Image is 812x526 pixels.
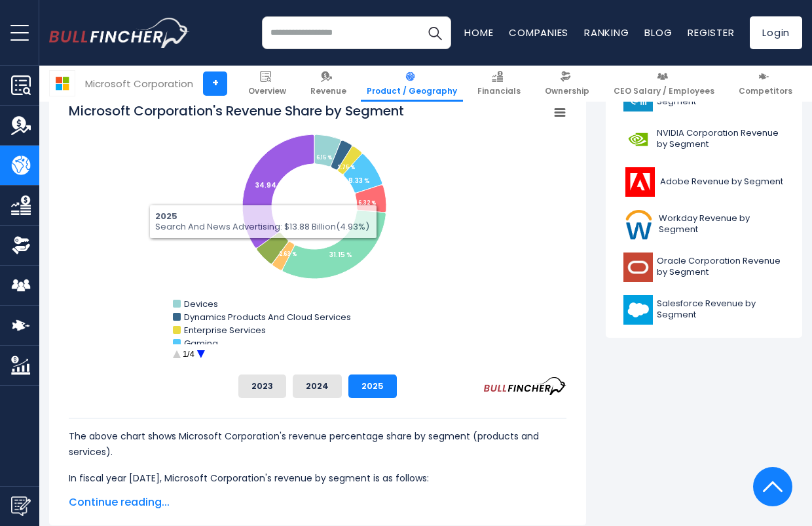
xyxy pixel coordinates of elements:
[657,85,784,108] span: Applied Materials Revenue by Segment
[50,71,75,96] img: MSFT logo
[750,16,802,49] a: Login
[616,207,792,243] a: Workday Revenue by Segment
[69,495,566,510] span: Continue reading...
[608,66,720,102] a: CEO Salary / Employees
[616,164,792,200] a: Adobe Revenue by Segment
[623,295,653,325] img: CRM logo
[184,311,351,323] text: Dynamics Products And Cloud Services
[255,180,284,190] tspan: 34.94 %
[367,86,457,96] span: Product / Geography
[184,324,266,336] text: Enterprise Services
[614,86,714,96] span: CEO Salary / Employees
[739,86,792,96] span: Competitors
[184,298,218,310] text: Devices
[348,176,370,186] tspan: 8.33 %
[329,250,352,260] tspan: 31.15 %
[348,374,397,398] button: 2025
[477,86,521,96] span: Financials
[623,167,656,197] img: ADBE logo
[657,298,784,321] span: Salesforce Revenue by Segment
[203,71,227,96] a: +
[657,128,784,150] span: NVIDIA Corporation Revenue by Segment
[337,164,355,171] tspan: 2.75 %
[49,18,190,48] a: Go to homepage
[418,16,451,49] button: Search
[509,26,568,39] a: Companies
[361,66,463,102] a: Product / Geography
[539,66,595,102] a: Ownership
[279,251,297,258] tspan: 2.63 %
[85,76,193,91] div: Microsoft Corporation
[471,66,526,102] a: Financials
[69,428,566,460] p: The above chart shows Microsoft Corporation's revenue percentage share by segment (products and s...
[69,102,566,364] svg: Microsoft Corporation's Revenue Share by Segment
[623,253,653,282] img: ORCL logo
[358,199,376,207] tspan: 6.32 %
[616,292,792,328] a: Salesforce Revenue by Segment
[248,86,286,96] span: Overview
[657,256,784,278] span: Oracle Corporation Revenue by Segment
[545,86,589,96] span: Ownership
[733,66,798,102] a: Competitors
[688,26,734,39] a: Register
[584,26,629,39] a: Ranking
[184,337,218,350] text: Gaming
[238,374,286,398] button: 2023
[304,66,352,102] a: Revenue
[316,154,332,161] tspan: 6.15 %
[11,235,31,255] img: Ownership
[659,213,784,235] span: Workday Revenue by Segment
[183,349,194,359] text: 1/4
[49,18,190,48] img: bullfincher logo
[69,470,566,486] p: In fiscal year [DATE], Microsoft Corporation's revenue by segment is as follows:
[623,125,653,154] img: NVDA logo
[623,210,655,239] img: WDAY logo
[310,86,346,96] span: Revenue
[242,66,292,102] a: Overview
[616,249,792,285] a: Oracle Corporation Revenue by Segment
[464,26,493,39] a: Home
[660,176,783,188] span: Adobe Revenue by Segment
[69,102,404,120] tspan: Microsoft Corporation's Revenue Share by Segment
[293,374,342,398] button: 2024
[616,121,792,157] a: NVIDIA Corporation Revenue by Segment
[644,26,672,39] a: Blog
